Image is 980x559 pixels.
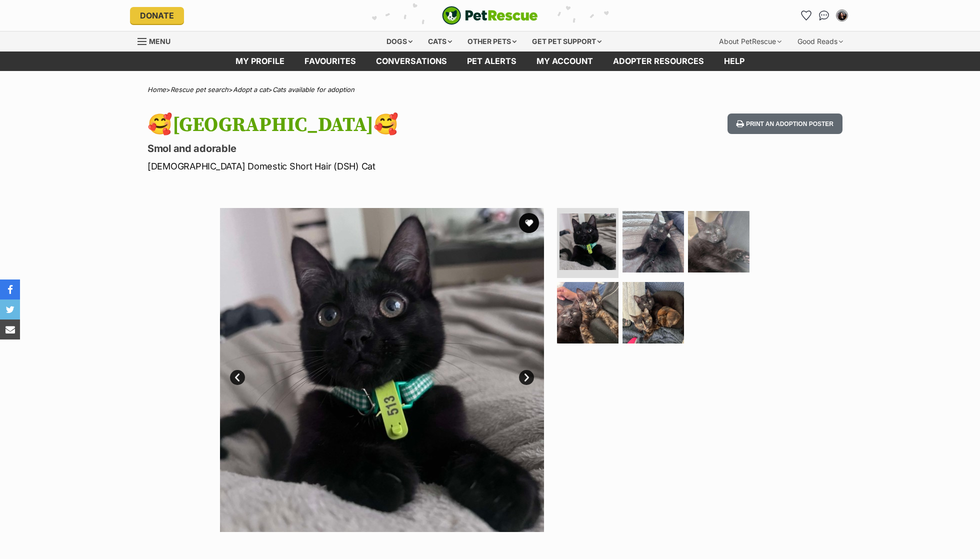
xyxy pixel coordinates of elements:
div: Get pet support [525,31,608,51]
img: Photo of 🥰Salem🥰 [622,282,684,343]
a: Prev [230,370,245,385]
div: Good Reads [790,31,850,51]
a: Next [519,370,534,385]
a: Pet alerts [457,51,526,71]
img: Duong Do (Freya) profile pic [837,10,847,20]
img: chat-41dd97257d64d25036548639549fe6c8038ab92f7586957e7f3b1b290dea8141.svg [819,10,829,20]
a: conversations [366,51,457,71]
a: PetRescue [442,6,538,25]
a: Adopt a cat [233,85,268,93]
button: My account [834,7,850,23]
a: Conversations [816,7,832,23]
ul: Account quick links [798,7,850,23]
span: Menu [149,37,170,45]
button: favourite [519,213,539,233]
img: logo-cat-932fe2b9b8326f06289b0f2fb663e598f794de774fb13d1741a6617ecf9a85b4.svg [442,6,538,25]
img: Photo of 🥰Salem🥰 [559,213,616,270]
p: [DEMOGRAPHIC_DATA] Domestic Short Hair (DSH) Cat [147,159,570,173]
div: Dogs [379,31,419,51]
p: Smol and adorable [147,141,570,155]
img: Photo of 🥰Salem🥰 [220,208,544,532]
a: Donate [130,7,184,24]
img: Photo of 🥰Salem🥰 [622,211,684,272]
a: My account [526,51,603,71]
div: > > > [122,86,857,93]
button: Print an adoption poster [727,113,842,134]
a: My profile [225,51,294,71]
a: Favourites [294,51,366,71]
div: About PetRescue [712,31,788,51]
div: Other pets [460,31,523,51]
a: Cats available for adoption [272,85,354,93]
img: Photo of 🥰Salem🥰 [557,282,618,343]
a: Home [147,85,166,93]
a: Favourites [798,7,814,23]
a: Adopter resources [603,51,714,71]
a: Menu [137,31,177,49]
div: Cats [421,31,459,51]
h1: 🥰[GEOGRAPHIC_DATA]🥰 [147,113,570,136]
img: Photo of 🥰Salem🥰 [688,211,749,272]
a: Help [714,51,754,71]
a: Rescue pet search [170,85,228,93]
